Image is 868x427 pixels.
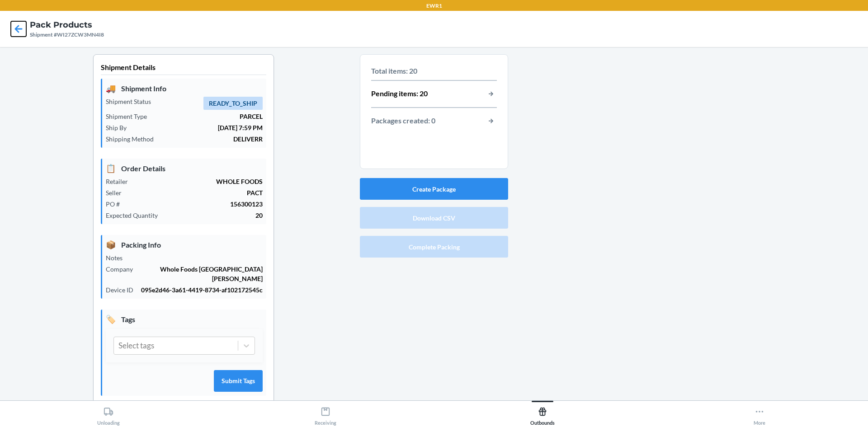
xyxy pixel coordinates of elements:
button: Complete Packing [360,236,508,258]
p: Ship By [106,123,134,132]
p: Tags [106,313,263,325]
span: 📋 [106,162,116,174]
p: Shipping Method [106,134,161,144]
button: Download CSV [360,207,508,229]
div: Unloading [97,403,120,426]
h4: Pack Products [30,19,104,31]
p: PO # [106,199,127,209]
p: Shipment Type [106,112,154,121]
span: READY_TO_SHIP [203,97,263,110]
button: Submit Tags [214,370,263,392]
p: PARCEL [154,112,263,121]
p: [DATE] 7:59 PM [134,123,263,132]
p: Shipment Status [106,97,158,106]
p: 095e2d46-3a61-4419-8734-af102172545c [141,285,263,295]
p: Packages created: 0 [371,115,435,127]
div: Select tags [118,340,154,352]
div: Shipment #WI27ZCW3MN4I8 [30,31,104,39]
p: Packing Info [106,239,263,251]
button: Outbounds [434,401,651,426]
p: 156300123 [127,199,263,209]
div: More [754,403,765,426]
p: PACT [129,188,263,197]
p: Retailer [106,177,135,186]
p: Total items: 20 [371,66,497,76]
button: button-view-pending-items [485,88,497,100]
span: 🚚 [106,82,116,94]
span: 🏷️ [106,313,116,325]
span: 📦 [106,239,116,251]
p: Notes [106,253,130,263]
p: Whole Foods [GEOGRAPHIC_DATA][PERSON_NAME] [140,264,263,283]
p: 20 [165,211,263,220]
p: DELIVERR [161,134,263,144]
p: Shipment Details [101,62,266,75]
p: EWR1 [426,2,442,10]
p: Pending items: 20 [371,88,428,100]
p: Company [106,264,140,274]
button: More [651,401,868,426]
div: Outbounds [530,403,555,426]
div: Receiving [315,403,336,426]
p: Shipment Info [106,82,263,94]
p: Seller [106,188,129,197]
p: Expected Quantity [106,211,165,220]
p: Order Details [106,162,263,174]
button: Create Package [360,178,508,200]
p: WHOLE FOODS [135,177,263,186]
button: Receiving [217,401,434,426]
button: button-view-packages-created [485,115,497,127]
p: Device ID [106,285,141,295]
